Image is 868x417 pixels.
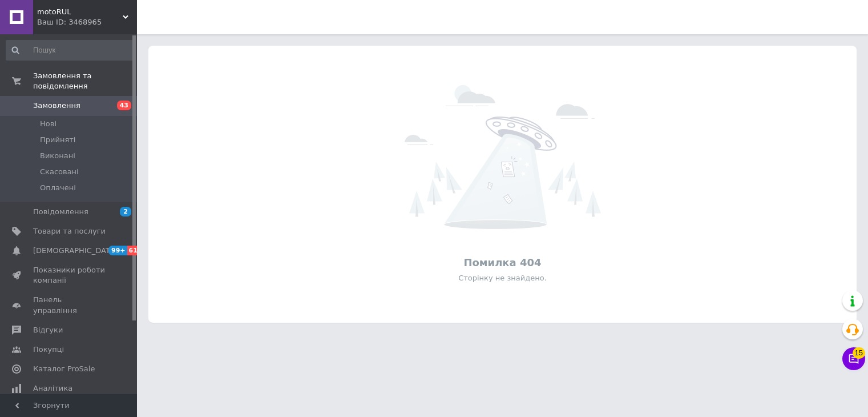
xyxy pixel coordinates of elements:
div: Сторінку не знайдено. [154,273,851,283]
button: Чат з покупцем15 [842,347,865,370]
span: Замовлення [33,101,80,111]
span: Покупці [33,344,64,355]
span: Повідомлення [33,207,88,217]
span: Оплачені [40,183,76,193]
div: Помилка 404 [154,255,851,270]
span: Нові [40,119,56,129]
span: Панель управління [33,295,106,315]
span: Виконані [40,151,75,161]
span: Замовлення та повідомлення [33,71,137,91]
span: Каталог ProSale [33,364,95,374]
span: 99+ [108,246,127,255]
span: Скасовані [40,167,79,177]
input: Пошук [6,40,135,61]
span: Відгуки [33,325,63,335]
span: 2 [120,207,131,216]
span: 43 [117,101,131,110]
span: motoRUL [37,7,123,17]
span: 15 [853,347,865,359]
span: 61 [127,246,140,255]
span: Прийняті [40,135,75,145]
span: Аналітика [33,383,72,394]
span: [DEMOGRAPHIC_DATA] [33,246,118,256]
div: Ваш ID: 3468965 [37,17,137,27]
span: Товари та послуги [33,226,106,236]
span: Показники роботи компанії [33,265,106,286]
